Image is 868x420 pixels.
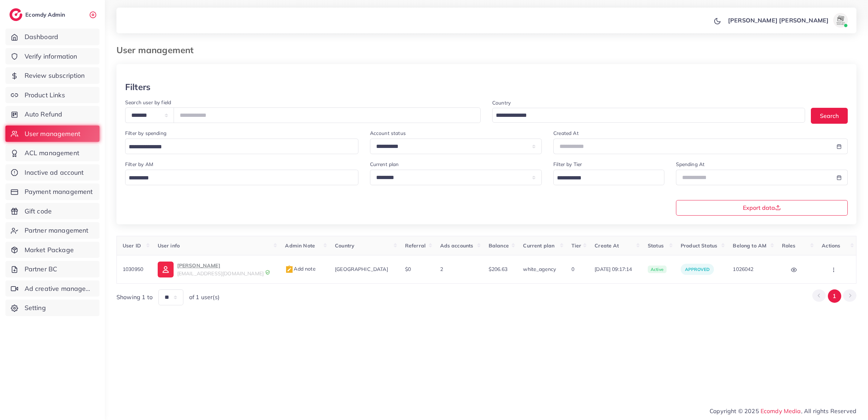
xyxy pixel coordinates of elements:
[25,187,93,196] span: Payment management
[648,266,667,273] span: active
[681,242,717,249] span: Product Status
[5,280,99,297] a: Ad creative management
[811,108,848,123] button: Search
[25,245,74,255] span: Market Package
[5,106,99,123] a: Auto Refund
[158,261,274,277] a: [PERSON_NAME][EMAIL_ADDRESS][DOMAIN_NAME]
[553,170,664,185] div: Search for option
[25,32,58,42] span: Dashboard
[761,407,801,415] a: Ecomdy Media
[335,242,354,249] span: Country
[733,266,753,272] span: 1026042
[5,261,99,277] a: Partner BC
[370,130,406,137] label: Account status
[5,48,99,65] a: Verify information
[571,266,574,272] span: 0
[822,242,840,249] span: Actions
[5,145,99,161] a: ACL management
[126,141,349,153] input: Search for option
[125,82,150,92] h3: Filters
[189,293,220,301] span: of 1 user(s)
[553,161,582,168] label: Filter by Tier
[25,148,79,158] span: ACL management
[595,242,619,249] span: Create At
[177,270,264,277] span: [EMAIL_ADDRESS][DOMAIN_NAME]
[676,200,848,216] button: Export data
[492,108,805,123] div: Search for option
[710,407,856,415] span: Copyright © 2025
[125,161,153,168] label: Filter by AM
[405,266,411,272] span: $0
[116,45,199,55] h3: User management
[9,8,22,21] img: logo
[123,266,143,272] span: 1030950
[265,270,270,275] img: 9CAL8B2pu8EFxCJHYAAAAldEVYdGRhdGU6Y3JlYXRlADIwMjItMTItMDlUMDQ6NTg6MzkrMDA6MDBXSlgLAAAAJXRFWHRkYXR...
[5,164,99,181] a: Inactive ad account
[335,266,388,272] span: [GEOGRAPHIC_DATA]
[743,205,781,211] span: Export data
[5,222,99,239] a: Partner management
[489,242,509,249] span: Balance
[801,407,856,415] span: , All rights Reserved
[492,99,511,106] label: Country
[9,8,67,21] a: logoEcomdy Admin
[440,242,473,249] span: Ads accounts
[828,289,841,303] button: Go to page 1
[25,207,52,216] span: Gift code
[5,29,99,45] a: Dashboard
[724,13,851,27] a: [PERSON_NAME] [PERSON_NAME]avatar
[25,52,77,61] span: Verify information
[25,90,65,100] span: Product Links
[285,266,315,272] span: Add note
[25,71,85,80] span: Review subscription
[25,110,63,119] span: Auto Refund
[370,161,399,168] label: Current plan
[523,242,554,249] span: Current plan
[126,173,349,184] input: Search for option
[5,183,99,200] a: Payment management
[5,87,99,103] a: Product Links
[489,266,507,272] span: $206.63
[685,267,710,272] span: approved
[125,170,358,185] div: Search for option
[5,126,99,142] a: User management
[554,173,655,184] input: Search for option
[25,11,67,18] h2: Ecomdy Admin
[440,266,443,272] span: 2
[285,265,294,274] img: admin_note.cdd0b510.svg
[493,110,796,121] input: Search for option
[25,284,94,293] span: Ad creative management
[553,130,579,137] label: Created At
[833,13,848,27] img: avatar
[5,67,99,84] a: Review subscription
[728,16,829,25] p: [PERSON_NAME] [PERSON_NAME]
[125,130,166,137] label: Filter by spending
[5,203,99,220] a: Gift code
[782,242,796,249] span: Roles
[25,129,80,139] span: User management
[648,242,664,249] span: Status
[158,262,174,277] img: ic-user-info.36bf1079.svg
[123,242,141,249] span: User ID
[25,226,89,235] span: Partner management
[571,242,582,249] span: Tier
[523,266,556,272] span: white_agency
[116,293,153,301] span: Showing 1 to
[285,242,315,249] span: Admin Note
[25,168,84,177] span: Inactive ad account
[158,242,180,249] span: User info
[177,261,264,270] p: [PERSON_NAME]
[405,242,426,249] span: Referral
[5,242,99,258] a: Market Package
[25,303,46,313] span: Setting
[676,161,705,168] label: Spending At
[125,139,358,154] div: Search for option
[812,289,856,303] ul: Pagination
[733,242,766,249] span: Belong to AM
[125,99,171,106] label: Search user by field
[25,264,58,274] span: Partner BC
[5,300,99,316] a: Setting
[595,266,636,273] span: [DATE] 09:17:14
